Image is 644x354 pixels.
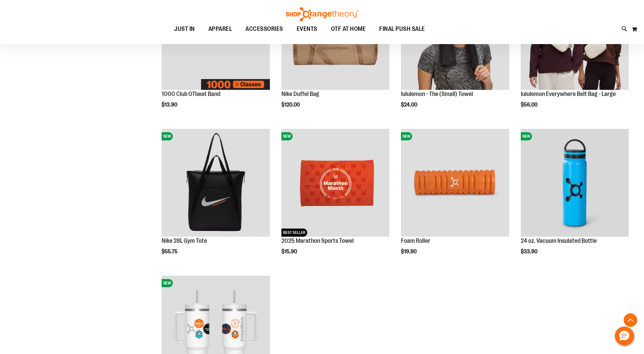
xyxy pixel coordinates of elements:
[521,249,538,255] span: $33.90
[281,249,298,255] span: $15.90
[521,237,597,244] a: 24 oz. Vacuum Insulated Bottle
[208,21,232,37] span: APPAREL
[521,132,532,140] span: NEW
[521,129,629,238] a: 24 oz. Vacuum Insulated BottleNEW
[521,102,538,108] span: $56.00
[162,132,173,140] span: NEW
[401,129,509,238] a: Foam RollerNEW
[297,21,317,37] span: EVENTS
[379,21,425,37] span: FINAL PUSH SALE
[290,21,324,37] a: EVENTS
[281,129,389,238] a: 2025 Marathon Sports TowelNEWBEST SELLER
[401,91,473,97] a: lululemon - The (Small) Towel
[162,279,173,287] span: NEW
[162,129,270,238] a: Nike 28L Gym ToteNEW
[281,237,354,244] a: 2025 Marathon Sports Towel
[401,102,418,108] span: $24.00
[517,125,632,272] div: product
[167,21,202,37] a: JUST IN
[372,21,432,37] a: FINAL PUSH SALE
[398,125,512,272] div: product
[521,91,616,97] a: lululemon Everywhere Belt Bag - Large
[162,102,178,108] span: $13.90
[162,91,220,97] a: 1000 Club OTbeat Band
[162,237,207,244] a: Nike 28L Gym Tote
[245,21,283,37] span: ACCESSORIES
[401,129,509,237] img: Foam Roller
[162,249,179,255] span: $55.75
[401,237,430,244] a: Foam Roller
[239,21,290,37] a: ACCESSORIES
[401,249,418,255] span: $19.90
[521,129,629,237] img: 24 oz. Vacuum Insulated Bottle
[278,125,393,272] div: product
[615,327,634,346] button: Hello, have a question? Let’s chat.
[281,129,389,237] img: 2025 Marathon Sports Towel
[162,129,270,237] img: Nike 28L Gym Tote
[281,229,307,237] span: BEST SELLER
[158,125,273,272] div: product
[285,7,360,21] img: Shop Orangetheory
[401,132,412,140] span: NEW
[331,21,366,37] span: OTF AT HOME
[324,21,373,37] a: OTF AT HOME
[281,91,319,97] a: Nike Duffel Bag
[624,313,637,327] button: Back To Top
[281,102,301,108] span: $120.00
[202,21,239,37] a: APPAREL
[281,132,293,140] span: NEW
[174,21,195,37] span: JUST IN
